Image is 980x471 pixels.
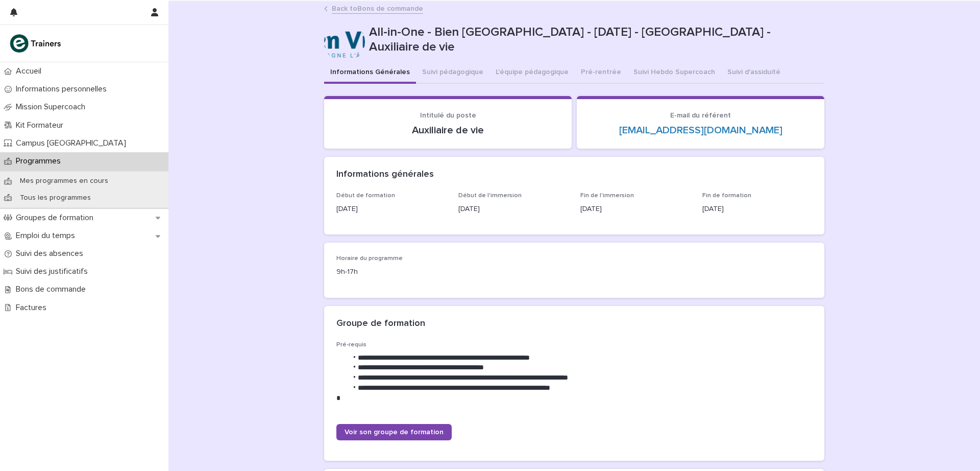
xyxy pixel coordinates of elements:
p: Emploi du temps [12,231,83,241]
span: Fin de formation [702,193,751,199]
p: Informations personnelles [12,84,115,94]
button: Informations Générales [324,62,416,84]
span: Début de formation [336,193,395,199]
span: E-mail du référent [670,112,731,119]
p: Campus [GEOGRAPHIC_DATA] [12,138,134,148]
p: Suivi des absences [12,249,91,258]
p: Mes programmes en cours [12,177,116,185]
a: [EMAIL_ADDRESS][DOMAIN_NAME] [619,125,782,135]
h2: Groupe de formation [336,318,425,329]
p: Factures [12,303,55,313]
p: Kit Formateur [12,121,71,130]
p: 9h-17h [336,267,487,277]
span: Intitulé du poste [420,112,476,119]
span: Voir son groupe de formation [345,429,444,436]
span: Fin de l'immersion [580,193,634,199]
p: [DATE] [580,204,690,215]
button: Pré-rentrée [575,62,627,84]
button: Suivi d'assiduité [721,62,787,84]
p: Programmes [12,156,69,166]
img: K0CqGN7SDeD6s4JG8KQk [8,33,64,54]
p: Bons de commande [12,285,94,294]
p: Mission Supercoach [12,102,93,112]
p: Auxiliaire de vie [336,124,559,136]
p: All-in-One - Bien [GEOGRAPHIC_DATA] - [DATE] - [GEOGRAPHIC_DATA] - Auxiliaire de vie [369,25,820,55]
p: [DATE] [702,204,812,215]
a: Back toBons de commande [332,2,423,14]
h2: Informations générales [336,169,434,180]
button: L'équipe pédagogique [489,62,575,84]
p: [DATE] [336,204,446,215]
p: Groupes de formation [12,213,102,223]
p: Suivi des justificatifs [12,267,96,276]
a: Voir son groupe de formation [336,424,452,440]
span: Début de l'immersion [458,193,522,199]
p: Tous les programmes [12,194,99,202]
span: Horaire du programme [336,255,403,262]
p: [DATE] [458,204,568,215]
button: Suivi Hebdo Supercoach [627,62,721,84]
span: Pré-requis [336,342,366,348]
button: Suivi pédagogique [416,62,489,84]
p: Accueil [12,66,50,76]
